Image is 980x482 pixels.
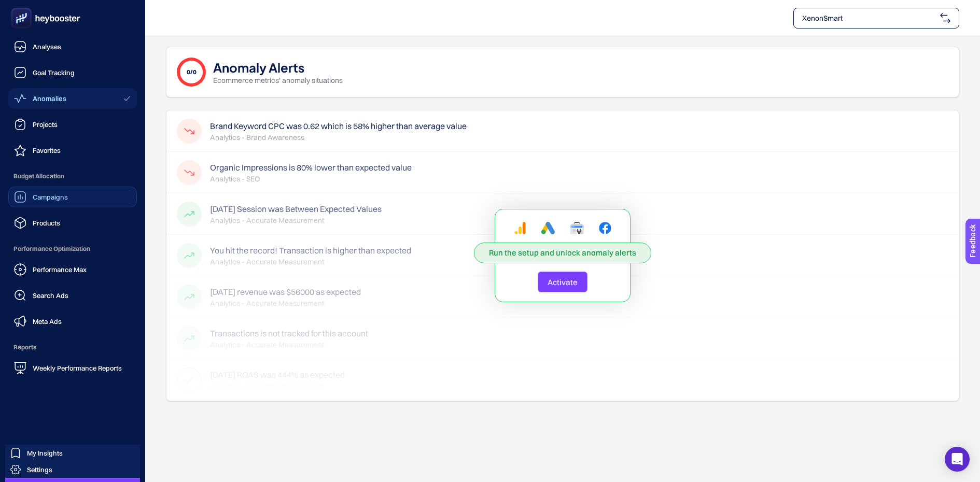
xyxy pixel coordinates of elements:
a: Performance Max [8,259,137,280]
span: Reports [8,337,137,358]
span: Performance Optimization [8,238,137,259]
span: 0/0 [187,68,197,76]
button: Activate [538,272,587,292]
span: Budget Allocation [8,166,137,187]
h1: Anomaly Alerts [213,59,304,75]
span: Weekly Performance Reports [33,364,122,372]
span: Anomalies [33,94,66,103]
p: Ecommerce metrics' anomaly situations [213,75,343,86]
a: Campaigns [8,187,137,207]
span: Campaigns [33,193,68,201]
a: Weekly Performance Reports [8,358,137,378]
a: Analyses [8,36,137,57]
a: My Insights [5,445,140,461]
a: Meta Ads [8,311,137,332]
a: Projects [8,114,137,135]
span: Search Ads [33,291,68,300]
a: Anomalies [8,88,137,109]
span: Meta Ads [33,317,62,325]
span: Feedback [6,3,39,11]
span: Performance Max [33,265,87,274]
a: Favorites [8,140,137,161]
div: Open Intercom Messenger [945,447,970,472]
a: Products [8,212,137,233]
span: My Insights [27,449,63,457]
span: Projects [33,120,58,129]
span: Run the setup and unlock anomaly alerts [489,248,636,258]
span: Settings [27,465,52,474]
span: Goal Tracking [33,68,75,77]
span: Products [33,219,60,227]
span: Analyses [33,42,61,51]
span: Favorites [33,146,61,154]
a: Settings [5,461,140,478]
span: XenonSmart [802,13,936,23]
a: Search Ads [8,285,137,306]
img: svg%3e [940,13,950,23]
a: Goal Tracking [8,62,137,83]
span: Activate [548,277,578,287]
